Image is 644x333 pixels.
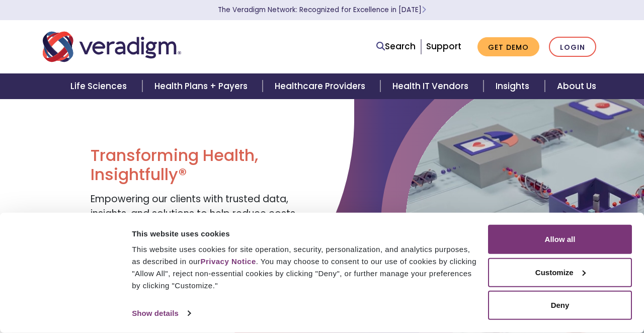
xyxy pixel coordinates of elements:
[263,73,380,99] a: Healthcare Providers
[422,5,426,15] span: Learn More
[142,73,263,99] a: Health Plans + Payers
[132,227,476,239] div: This website uses cookies
[488,291,632,320] button: Deny
[380,73,484,99] a: Health IT Vendors
[58,73,142,99] a: Life Sciences
[477,37,539,57] a: Get Demo
[132,243,476,292] div: This website uses cookies for site operation, security, personalization, and analytics purposes, ...
[376,40,416,53] a: Search
[91,146,314,185] h1: Transforming Health, Insightfully®
[545,73,608,99] a: About Us
[91,192,312,249] span: Empowering our clients with trusted data, insights, and solutions to help reduce costs and improv...
[484,73,544,99] a: Insights
[43,30,181,63] img: Veradigm logo
[488,258,632,287] button: Customize
[488,225,632,254] button: Allow all
[426,40,461,52] a: Support
[218,5,426,15] a: The Veradigm Network: Recognized for Excellence in [DATE]Learn More
[132,306,190,321] a: Show details
[549,37,596,57] a: Login
[200,257,256,266] a: Privacy Notice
